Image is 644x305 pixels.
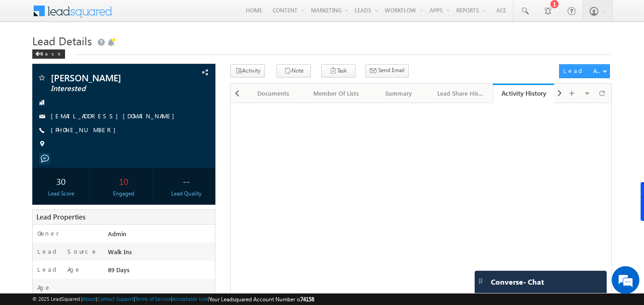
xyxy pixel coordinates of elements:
[83,296,96,302] a: About
[300,296,314,303] span: 74158
[375,88,422,99] div: Summary
[160,189,213,198] div: Lead Quality
[378,66,405,74] span: Send Email
[32,295,314,304] span: © 2025 LeadSquared | | | | |
[368,84,430,103] a: Summary
[493,84,555,103] a: Activity History
[313,88,359,99] div: Member Of Lists
[32,49,65,59] div: Back
[250,88,297,99] div: Documents
[97,172,150,189] div: 10
[276,64,311,78] button: Note
[32,49,70,57] a: Back
[243,84,305,103] a: Documents
[37,265,81,274] label: Lead Age
[500,89,548,98] div: Activity History
[51,84,164,93] span: Interested
[97,296,134,302] a: Contact Support
[51,73,164,82] span: [PERSON_NAME]
[106,247,215,260] div: Walk Ins
[51,112,179,120] a: [EMAIL_ADDRESS][DOMAIN_NAME]
[305,84,368,103] a: Member Of Lists
[51,126,120,135] span: [PHONE_NUMBER]
[491,278,544,286] span: Converse - Chat
[437,88,484,99] div: Lead Share History
[37,229,59,238] label: Owner
[173,296,208,302] a: Acceptable Use
[559,64,610,78] button: Lead Actions
[106,265,215,278] div: 89 Days
[365,64,409,78] button: Send Email
[35,189,88,198] div: Lead Score
[97,189,150,198] div: Engaged
[36,212,85,221] span: Lead Properties
[563,67,602,75] div: Lead Actions
[160,172,213,189] div: --
[32,33,92,48] span: Lead Details
[477,277,484,285] img: carter-drag
[35,172,88,189] div: 30
[135,296,171,302] a: Terms of Service
[430,84,492,103] a: Lead Share History
[37,247,98,256] label: Lead Source
[230,64,265,78] button: Activity
[209,296,314,303] span: Your Leadsquared Account Number is
[430,84,492,102] li: Lead Share History
[321,64,356,78] button: Task
[37,283,51,292] label: Age
[108,230,126,238] span: Admin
